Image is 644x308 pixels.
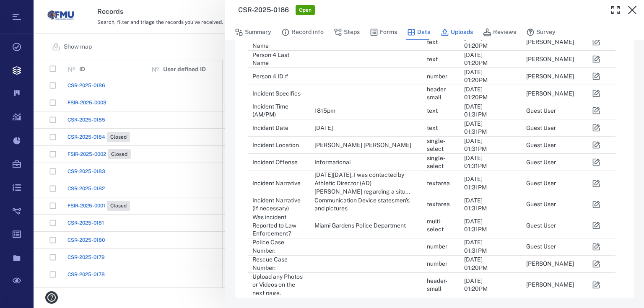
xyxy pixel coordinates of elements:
[334,24,360,40] button: Steps
[427,277,456,293] div: header-small
[252,103,306,119] div: Incident Time (AM/PM)
[526,243,556,251] div: Guest User
[19,6,36,13] span: Help
[314,141,411,150] div: [PERSON_NAME] [PERSON_NAME]
[607,2,624,18] button: Toggle Fullscreen
[464,154,487,171] div: [DATE] 01:31PM
[464,175,487,192] div: [DATE] 01:31PM
[238,5,289,15] h3: CSR-2025-0186
[464,85,488,102] div: [DATE] 01:20PM
[252,238,306,255] div: Police Case Number:
[252,72,288,81] div: Person 4 ID #
[464,34,488,50] div: [DATE] 01:20PM
[464,51,488,67] div: [DATE] 01:20PM
[427,85,456,102] div: header-small
[624,2,641,18] button: Close
[526,200,556,209] div: Guest User
[464,277,488,293] div: [DATE] 01:20PM
[526,24,556,40] button: Survey
[526,158,556,167] div: Guest User
[314,222,406,230] div: Miami Gardens Police Department
[464,103,487,119] div: [DATE] 01:31PM
[427,38,438,47] div: text
[526,38,574,47] div: [PERSON_NAME]
[427,200,450,209] div: textarea
[314,197,418,213] div: Communication Device statesmen's and pictures
[314,158,351,167] div: Informational
[252,158,298,167] div: Incident Offense
[427,124,438,132] div: text
[526,55,574,64] div: [PERSON_NAME]
[252,34,306,50] div: Person 4 First Name
[526,107,556,115] div: Guest User
[252,179,301,188] div: Incident Narrative
[427,260,447,268] div: number
[281,24,324,40] button: Record info
[483,24,516,40] button: Reviews
[427,137,456,153] div: single-select
[314,171,418,196] div: [DATE][DATE], I was contacted by Athletic Director (AD) [PERSON_NAME] regarding a situ...
[526,222,556,230] div: Guest User
[526,90,574,98] div: [PERSON_NAME]
[427,72,447,81] div: number
[314,124,333,132] div: [DATE]
[526,179,556,188] div: Guest User
[427,217,456,234] div: multi-select
[314,107,335,115] div: 1815pm
[252,90,301,98] div: Incident Specifics
[252,124,288,132] div: Incident Date
[441,24,473,40] button: Uploads
[427,55,438,64] div: text
[252,51,306,67] div: Person 4 Last Name
[407,24,431,40] button: Data
[526,260,574,268] div: [PERSON_NAME]
[252,256,306,272] div: Rescue Case Number:
[252,197,306,213] div: Incident Narrative (If necessary)
[235,24,271,40] button: Summary
[427,154,456,171] div: single-select
[252,273,306,298] div: Upload any Photos or Videos on the next page.
[427,179,450,188] div: textarea
[526,281,574,289] div: [PERSON_NAME]
[427,243,447,251] div: number
[464,197,487,213] div: [DATE] 01:31PM
[464,217,487,234] div: [DATE] 01:31PM
[464,238,487,255] div: [DATE] 01:31PM
[370,24,397,40] button: Forms
[526,124,556,132] div: Guest User
[252,141,299,150] div: Incident Location
[252,213,306,238] div: Was incident Reported to Law Enforcement?
[464,120,487,136] div: [DATE] 01:31PM
[464,256,488,272] div: [DATE] 01:20PM
[464,68,488,85] div: [DATE] 01:20PM
[427,107,438,115] div: text
[526,141,556,150] div: Guest User
[526,72,574,81] div: [PERSON_NAME]
[464,137,487,153] div: [DATE] 01:31PM
[297,7,313,14] span: Open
